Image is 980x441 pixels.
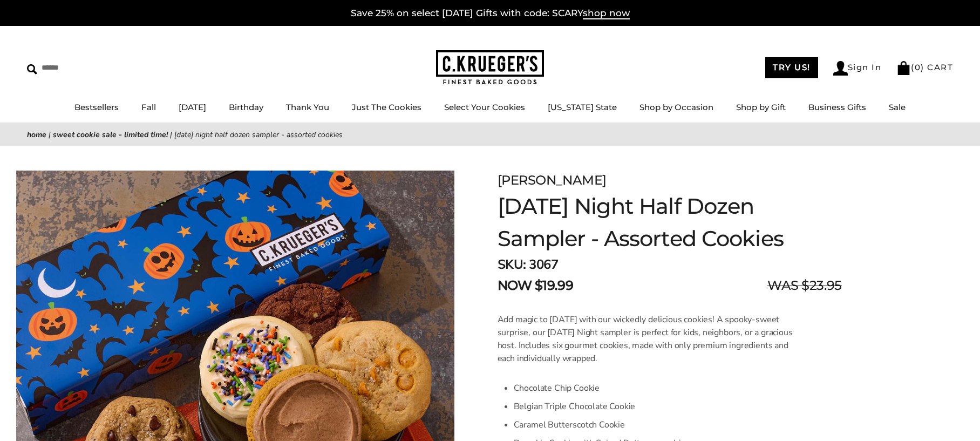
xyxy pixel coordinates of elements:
a: Birthday [229,102,263,112]
span: | [170,130,172,140]
img: Search [27,64,37,74]
span: [DATE] Night Half Dozen Sampler - Assorted Cookies [174,130,343,140]
a: Sign In [833,61,882,76]
a: (0) CART [896,62,953,72]
li: Caramel Butterscotch Cookie [514,416,793,434]
p: Add magic to [DATE] with our wickedly delicious cookies! A spooky-sweet surprise, our [DATE] Nigh... [498,313,793,365]
a: Shop by Gift [736,102,786,112]
a: [US_STATE] State [548,102,617,112]
span: NOW $19.99 [498,276,573,295]
a: Thank You [286,102,329,112]
span: WAS $23.95 [767,276,841,295]
span: 0 [915,62,921,72]
strong: SKU: [498,256,526,273]
img: Bag [896,61,911,75]
span: 3067 [529,256,558,273]
span: shop now [583,8,630,19]
div: [PERSON_NAME] [498,171,842,190]
a: Sale [889,102,906,112]
h1: [DATE] Night Half Dozen Sampler - Assorted Cookies [498,190,842,255]
nav: breadcrumbs [27,128,953,141]
a: Just The Cookies [352,102,421,112]
a: Select Your Cookies [444,102,525,112]
span: | [49,130,51,140]
a: Fall [141,102,156,112]
a: Save 25% on select [DATE] Gifts with code: SCARYshop now [351,8,630,19]
img: Account [833,61,848,76]
li: Chocolate Chip Cookie [514,379,793,397]
input: Search [27,59,155,76]
a: TRY US! [765,57,818,78]
img: C.KRUEGER'S [436,50,544,85]
a: [DATE] [179,102,206,112]
a: Bestsellers [74,102,119,112]
a: Sweet Cookie Sale - Limited Time! [53,130,168,140]
a: Business Gifts [808,102,866,112]
a: Shop by Occasion [639,102,713,112]
a: Home [27,130,46,140]
li: Belgian Triple Chocolate Cookie [514,397,793,416]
